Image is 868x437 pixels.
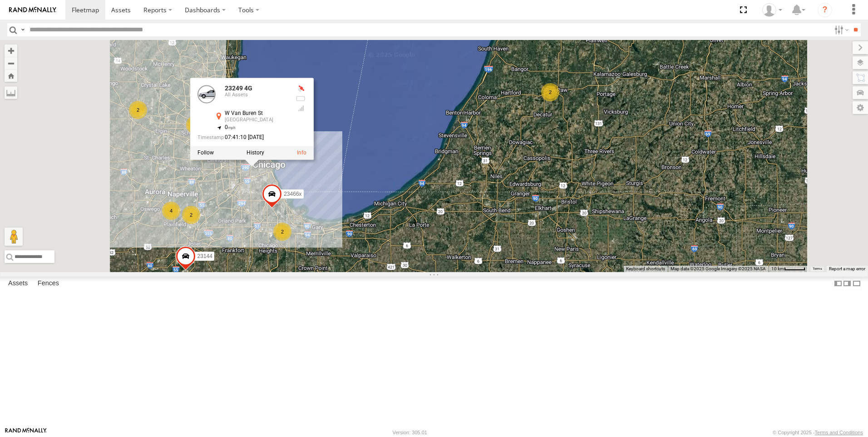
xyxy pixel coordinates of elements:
[818,3,832,17] i: ?
[771,266,784,271] span: 10 km
[225,84,252,92] a: 23249 4G
[5,45,17,57] button: Zoom in
[852,277,861,290] label: Hide Summary Table
[541,83,559,101] div: 2
[4,277,32,290] label: Assets
[5,57,17,70] button: Zoom out
[5,428,47,437] a: Visit our Website
[5,86,17,99] label: Measure
[197,85,216,103] a: View Asset Details
[225,92,288,98] div: All Assets
[829,266,865,271] a: Report a map error
[759,3,785,17] div: Puma Singh
[129,101,147,119] div: 2
[296,95,306,102] div: No battery health information received from this device.
[182,206,200,224] div: 2
[197,149,214,156] label: Realtime tracking of Asset
[815,430,863,435] a: Terms and Conditions
[843,277,852,290] label: Dock Summary Table to the Right
[225,118,288,123] div: [GEOGRAPHIC_DATA]
[225,124,236,131] span: 0
[186,116,204,134] div: 8
[284,191,301,197] span: 23466x
[273,223,291,241] div: 2
[5,70,17,82] button: Zoom Home
[626,266,665,272] button: Keyboard shortcuts
[296,105,306,112] div: Last Event GSM Signal Strength
[853,101,868,114] label: Map Settings
[33,277,64,290] label: Fences
[831,23,850,36] label: Search Filter Options
[247,149,264,156] label: View Asset History
[813,267,822,271] a: Terms
[773,430,863,435] div: © Copyright 2025 -
[769,266,808,272] button: Map Scale: 10 km per 43 pixels
[197,253,212,259] span: 23144
[393,430,427,435] div: Version: 305.01
[833,277,843,290] label: Dock Summary Table to the Left
[297,149,306,156] a: View Asset Details
[225,110,288,116] div: W Van Buren St
[5,228,23,246] button: Drag Pegman onto the map to open Street View
[162,202,180,220] div: 4
[671,266,766,271] span: Map data ©2025 Google Imagery ©2025 NASA
[9,7,56,13] img: rand-logo.svg
[19,23,26,36] label: Search Query
[296,85,306,92] div: No GPS Fix
[197,134,288,140] div: Date/time of location update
